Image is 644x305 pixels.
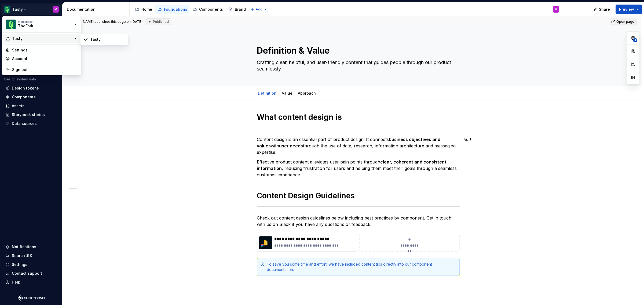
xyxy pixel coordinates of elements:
[18,20,73,23] div: Workspace
[12,36,73,41] div: Tasty
[12,67,78,72] div: Sign out
[12,47,78,53] div: Settings
[12,56,78,61] div: Account
[6,20,16,29] img: 5a785b6b-c473-494b-9ba3-bffaf73304c7.png
[90,37,125,42] div: Tasty
[18,23,64,29] div: TheFork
